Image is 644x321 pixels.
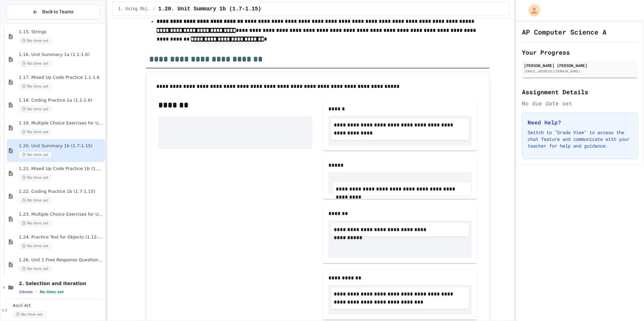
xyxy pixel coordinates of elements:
span: No time set [19,106,52,112]
span: 1.15. Strings [19,29,104,35]
span: No time set [40,290,64,294]
span: No time set [19,129,52,135]
span: • [36,289,37,295]
span: 1.23. Multiple Choice Exercises for Unit 1b (1.9-1.15) [19,212,104,217]
div: No due date set [522,99,638,107]
h3: Need Help? [528,118,632,126]
span: Back to Teams [42,8,73,15]
span: No time set [19,60,52,67]
span: 1.19. Multiple Choice Exercises for Unit 1a (1.1-1.6) [19,120,104,126]
span: 1.22. Coding Practice 1b (1.7-1.15) [19,189,104,195]
p: Switch to "Grade View" to access the chat feature and communicate with your teacher for help and ... [528,129,632,149]
span: No time set [19,243,52,249]
h1: AP Computer Science A [522,27,606,37]
span: / [153,6,155,12]
div: [EMAIL_ADDRESS][DOMAIN_NAME] [524,69,636,74]
span: Ascii Art [13,303,104,309]
span: 1.20. Unit Summary 1b (1.7-1.15) [158,5,261,13]
span: No time set [19,83,52,90]
h2: Assignment Details [522,87,638,97]
span: No time set [19,152,52,158]
span: 1.24. Practice Test for Objects (1.12-1.14) [19,234,104,240]
span: 2. Selection and Iteration [19,280,104,286]
span: 1.16. Unit Summary 1a (1.1-1.6) [19,52,104,58]
div: My Account [521,3,542,18]
span: 1. Using Objects and Methods [118,6,150,12]
span: No time set [19,38,52,44]
button: Back to Teams [6,5,100,19]
span: No time set [19,266,52,272]
div: [PERSON_NAME] [PERSON_NAME] [524,62,636,68]
h2: Your Progress [522,48,638,57]
span: 1.21. Mixed Up Code Practice 1b (1.7-1.15) [19,166,104,172]
span: No time set [19,197,52,204]
span: No time set [19,220,52,226]
span: 1.18. Coding Practice 1a (1.1-1.6) [19,98,104,103]
span: No time set [19,174,52,181]
span: 1.26. Unit 1 Free Response Question (FRQ) Practice [19,257,104,263]
span: 1.17. Mixed Up Code Practice 1.1-1.6 [19,75,104,81]
span: 1 items [19,290,33,294]
span: No time set [13,311,46,318]
span: 1.20. Unit Summary 1b (1.7-1.15) [19,143,104,149]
